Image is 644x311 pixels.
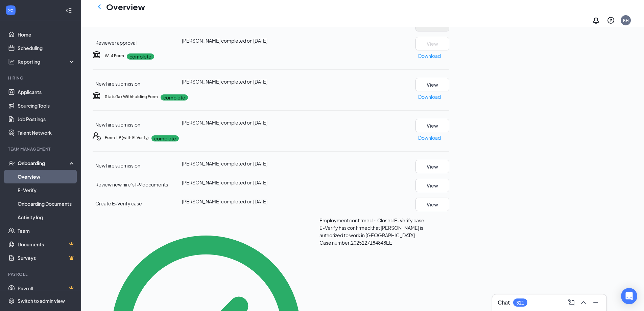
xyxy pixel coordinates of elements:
span: [PERSON_NAME] completed on [DATE] [182,38,267,44]
svg: TaxGovernmentIcon [93,91,101,99]
span: New hire submission [95,121,140,128]
svg: TaxGovernmentIcon [93,50,101,59]
button: ChevronUp [578,297,589,308]
button: ComposeMessage [566,297,577,308]
a: Job Postings [18,112,75,126]
span: Create E-Verify case [95,200,142,206]
div: KH [623,18,629,23]
div: 321 [516,300,524,306]
span: Employment confirmed・Closed E-Verify case [319,217,424,223]
h1: Overview [106,1,145,13]
div: Hiring [8,75,74,81]
svg: ChevronUp [579,298,588,307]
svg: FormI9EVerifyIcon [93,132,101,140]
span: [PERSON_NAME] completed on [DATE] [182,198,267,204]
a: E-Verify [18,183,75,197]
button: View [415,179,449,192]
span: E-Verify has confirmed that [PERSON_NAME] is authorized to work in [GEOGRAPHIC_DATA]. [319,225,423,238]
button: View [415,78,449,91]
svg: ComposeMessage [567,298,575,307]
div: Team Management [8,146,74,152]
span: Reviewer approval [95,40,137,46]
p: Download [418,134,441,141]
span: New hire submission [95,162,140,169]
div: Payroll [8,271,74,277]
a: Onboarding Documents [18,197,75,210]
svg: WorkstreamLogo [7,7,14,14]
p: complete [127,53,154,60]
svg: UserCheck [8,160,15,166]
button: Download [418,91,441,102]
svg: Notifications [592,16,600,24]
a: Sourcing Tools [18,99,75,112]
button: View [415,37,449,50]
div: Switch to admin view [18,297,65,304]
p: complete [161,94,188,101]
a: PayrollCrown [18,282,75,295]
h5: W-4 Form [105,53,124,59]
a: Applicants [18,85,75,99]
button: Download [418,132,441,143]
svg: Analysis [8,58,15,65]
a: Scheduling [18,41,75,55]
button: Download [418,50,441,61]
h3: Chat [498,299,510,306]
span: Review new hire’s I-9 documents [95,181,168,187]
button: View [415,160,449,173]
a: Team [18,224,75,238]
span: [PERSON_NAME] completed on [DATE] [182,179,267,185]
span: [PERSON_NAME] completed on [DATE] [182,119,267,126]
a: DocumentsCrown [18,238,75,251]
a: Talent Network [18,126,75,139]
button: View [415,119,449,132]
a: Overview [18,170,75,183]
svg: Minimize [592,298,600,307]
div: Open Intercom Messenger [621,288,637,304]
span: [PERSON_NAME] completed on [DATE] [182,79,267,85]
p: Download [418,52,441,60]
h5: Form I-9 (with E-Verify) [105,135,149,141]
a: Activity log [18,210,75,224]
div: Reporting [18,58,76,65]
div: Onboarding [18,160,70,166]
svg: QuestionInfo [607,16,615,24]
span: New hire submission [95,81,140,87]
button: Minimize [590,297,601,308]
button: View [415,198,449,211]
span: Case number: 2025227184848EE [319,240,392,246]
svg: Settings [8,297,15,304]
span: [PERSON_NAME] completed on [DATE] [182,160,267,166]
svg: Collapse [65,7,72,14]
a: SurveysCrown [18,251,75,265]
svg: ChevronLeft [95,3,103,11]
a: Home [18,28,75,41]
p: complete [151,135,179,141]
h5: State Tax Withholding Form [105,94,158,100]
p: Download [418,93,441,101]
